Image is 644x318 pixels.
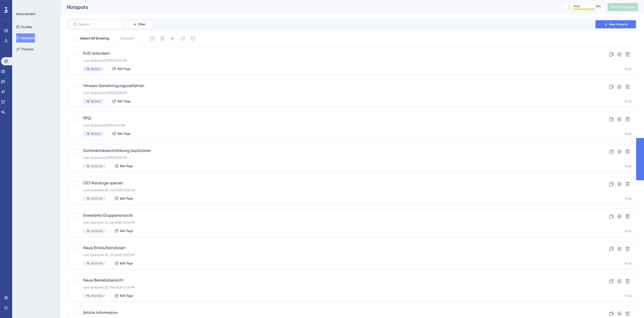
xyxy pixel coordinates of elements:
div: Last Updated: 25. Juli 2025 07:36 AM [83,188,581,192]
span: Inactive [91,229,102,233]
div: Prod [625,67,632,71]
button: Edit Tags [114,229,133,233]
div: Prod [625,294,632,298]
span: Inactive [91,261,102,265]
span: Edit Tags [120,164,133,168]
iframe: UserGuiding AI Assistant Launcher [623,298,638,313]
span: FUD anfordern [83,50,581,56]
div: Last Updated: [DATE] 11:41 AM [83,123,581,127]
button: Edit Tags [112,132,131,136]
span: Edit Tags [120,196,133,201]
span: Edit Tags [117,132,131,136]
div: Prod [625,229,632,233]
span: Select All Showing [80,35,109,42]
span: Hinweis Genehmigungsverfahren [83,83,581,89]
span: Edit Tags [117,99,131,103]
button: Edit Tags [114,196,133,201]
span: Sortimentsbeschränkung duplizieren [83,148,581,154]
div: 76 % [595,4,601,8]
button: Edit Tags [114,164,133,168]
span: Edit Tags [117,67,131,71]
span: Active [91,99,100,103]
button: Themes [16,45,33,54]
span: Active [91,132,100,136]
span: Edit Tags [120,261,133,265]
button: Edit Tags [112,67,131,71]
div: Prod [625,100,632,104]
span: Article Information [83,310,581,316]
div: Last Updated: [DATE] 07:52 AM [83,58,581,63]
span: New Hotspot [609,22,628,26]
button: Edit Tags [114,294,133,298]
button: Edit Tags [112,99,131,103]
div: Last Updated: 22. Juli 2025 12:03 PM [83,253,581,257]
div: Last Updated: [DATE] 03:45 PM [83,156,581,160]
div: ENGAGEMENT [16,12,35,16]
button: Guides [16,22,32,31]
span: Edit Tags [120,229,133,233]
div: Prod [625,164,632,168]
span: RFQ [83,115,581,121]
button: Publish Changes [608,3,638,11]
span: Inactive [91,294,102,298]
span: Filter [138,22,146,26]
div: Last Updated: 20. Mai 2025 01:31 PM [83,285,581,289]
span: Inactive [91,164,102,168]
div: Last Updated: [DATE] 02:58 PM [83,91,581,95]
button: Hotspots [16,33,35,43]
div: Prod [625,262,632,266]
span: Edit Tags [120,294,133,298]
div: Last Updated: 22. Juli 2025 12:04 PM [83,221,581,225]
span: Active [91,67,100,71]
span: OCI Kataloge sperren [83,180,581,186]
div: Prod [625,132,632,136]
div: Hotspots [67,4,550,11]
span: Erweiterte Gruppenansicht [83,212,581,218]
input: Search [79,23,120,26]
button: Filter [127,20,152,28]
div: Prod [625,197,632,201]
span: Deselect [120,35,134,42]
span: Inactive [91,196,102,201]
button: Deselect [116,34,139,43]
span: Publish Changes [611,5,635,9]
button: Edit Tags [114,261,133,265]
span: Neue Einkaufsanalysen [83,245,581,251]
div: MAU [574,4,580,8]
button: New Hotspot [595,20,636,28]
span: Neue Bestellübersicht [83,277,581,283]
